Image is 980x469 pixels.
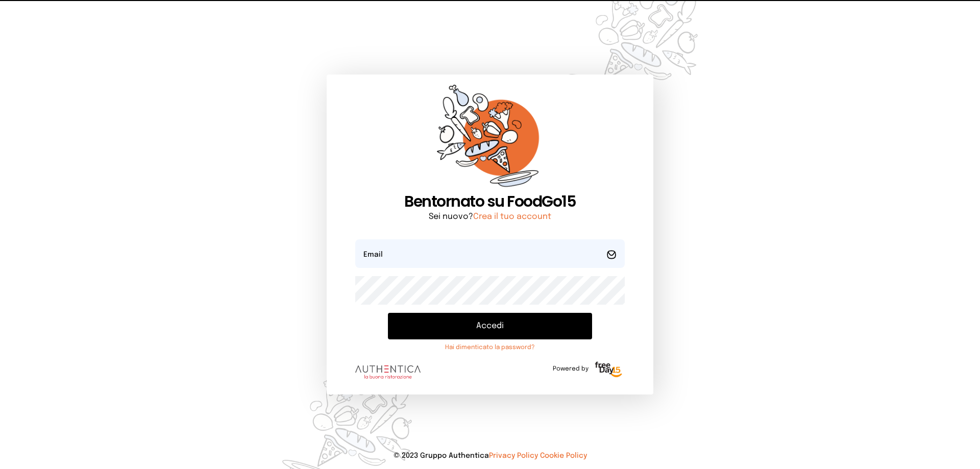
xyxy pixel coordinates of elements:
h1: Bentornato su FoodGo15 [355,192,625,211]
img: logo-freeday.3e08031.png [593,360,625,380]
img: sticker-orange.65babaf.png [437,85,543,192]
p: Sei nuovo? [355,211,625,223]
span: Powered by [553,365,589,373]
button: Accedi [388,313,592,339]
img: logo.8f33a47.png [355,365,421,379]
a: Hai dimenticato la password? [388,343,592,352]
a: Privacy Policy [489,452,538,459]
a: Crea il tuo account [473,212,551,221]
p: © 2023 Gruppo Authentica [16,451,964,461]
a: Cookie Policy [540,452,587,459]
